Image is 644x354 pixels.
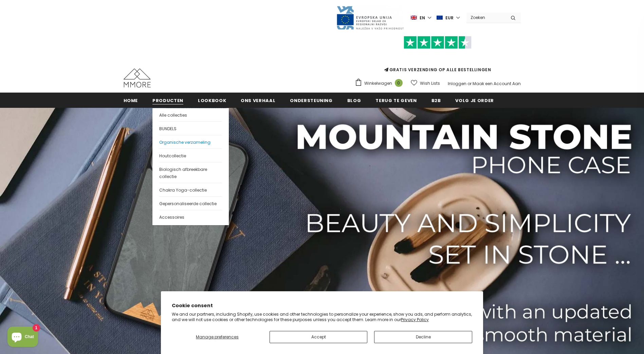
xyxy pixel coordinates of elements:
input: Search Site [466,13,505,22]
a: Winkelwagen 0 [355,78,406,88]
span: Producten [152,97,183,104]
span: Chakra Yoga-collectie [159,187,207,193]
iframe: Customer reviews powered by Trustpilot [355,49,521,66]
span: BUNDELS [159,126,177,132]
span: Ons verhaal [241,97,275,104]
span: Winkelwagen [364,80,392,87]
span: en [420,15,425,21]
a: ondersteuning [290,93,332,108]
button: Decline [374,331,472,343]
a: Volg je order [455,93,494,108]
a: Privacy Policy [401,317,429,322]
inbox-online-store-chat: Shopify online store chat [5,327,40,349]
a: Gepersonaliseerde collectie [159,196,222,210]
span: ondersteuning [290,97,332,104]
span: Manage preferences [196,334,239,340]
button: Manage preferences [172,331,263,343]
a: Biologisch afbreekbare collectie [159,162,222,183]
a: Accessoires [159,210,222,223]
a: Lookbook [198,93,226,108]
a: Wish Lists [411,77,440,89]
span: Accessoires [159,214,184,220]
span: Lookbook [198,97,226,104]
img: MMORE Cases [124,68,151,87]
a: Terug te geven [375,93,417,108]
p: We and our partners, including Shopify, use cookies and other technologies to personalize your ex... [172,312,472,322]
span: Houtcollectie [159,153,186,159]
img: Vertrouw op Pilot Stars [404,36,472,49]
button: Accept [270,331,367,343]
a: BUNDELS [159,121,222,135]
span: Volg je order [455,97,494,104]
span: Biologisch afbreekbare collectie [159,166,207,179]
a: Alle collecties [159,108,222,121]
a: Javni Razpis [336,15,404,20]
span: GRATIS VERZENDING OP ALLE BESTELLINGEN [355,39,521,73]
a: Ons verhaal [241,93,275,108]
h2: Cookie consent [172,302,472,309]
span: Alle collecties [159,112,187,118]
span: Organische verzameling [159,139,210,145]
img: i-lang-1.png [411,15,417,21]
a: Maak een Account Aan [473,81,521,86]
a: Blog [347,93,361,108]
span: EUR [445,15,454,21]
a: Houtcollectie [159,149,222,162]
span: 0 [395,79,403,87]
a: Producten [152,93,183,108]
span: Terug te geven [375,97,417,104]
span: Blog [347,97,361,104]
a: Chakra Yoga-collectie [159,183,222,196]
span: Gepersonaliseerde collectie [159,201,217,206]
a: Inloggen [448,81,466,86]
span: Wish Lists [420,80,440,87]
span: B2B [431,97,441,104]
a: Organische verzameling [159,135,222,149]
img: Javni Razpis [336,5,404,30]
span: Home [124,97,138,104]
a: B2B [431,93,441,108]
span: or [467,81,472,86]
a: Home [124,93,138,108]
